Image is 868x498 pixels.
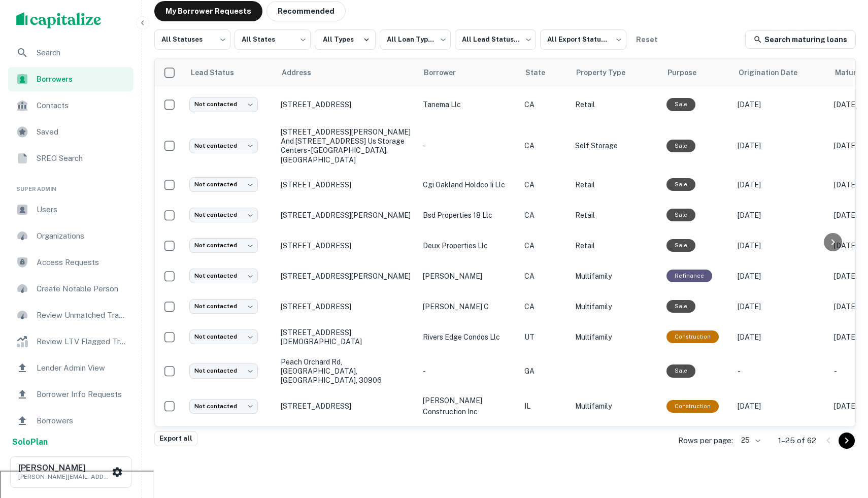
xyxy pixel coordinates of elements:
[738,331,824,343] p: [DATE]
[37,362,127,374] span: Lender Admin View
[738,179,824,190] p: [DATE]
[423,179,514,190] p: cgi oakland holdco ii llc
[8,303,133,327] a: Review Unmatched Transactions
[570,58,661,87] th: Property Type
[666,330,719,343] div: This loan purpose was for construction
[8,67,133,91] div: Borrowers
[738,301,824,312] p: [DATE]
[739,67,811,79] span: Origination Date
[189,363,258,378] div: Not contacted
[524,331,565,343] p: UT
[37,204,127,216] span: Users
[189,399,258,414] div: Not contacted
[738,240,824,251] p: [DATE]
[8,250,133,275] a: Access Requests
[738,366,824,377] p: -
[37,283,127,295] span: Create Notable Person
[524,179,565,190] p: CA
[666,239,695,252] div: Sale
[667,67,710,79] span: Purpose
[738,401,824,412] p: [DATE]
[745,30,856,49] a: Search maturing loans
[575,210,656,221] p: Retail
[281,328,413,346] p: [STREET_ADDRESS][DEMOGRAPHIC_DATA]
[524,140,565,151] p: CA
[738,210,824,221] p: [DATE]
[575,301,656,312] p: Multifamily
[8,409,133,433] a: Borrowers
[524,240,565,251] p: CA
[575,271,656,282] p: Multifamily
[575,179,656,190] p: Retail
[281,211,413,220] p: [STREET_ADDRESS][PERSON_NAME]
[666,364,695,377] div: Sale
[8,356,133,380] a: Lender Admin View
[37,415,127,427] span: Borrowers
[738,140,824,151] p: [DATE]
[37,152,127,164] span: SREO Search
[424,67,469,79] span: Borrower
[266,1,346,21] button: Recommended
[423,271,514,282] p: [PERSON_NAME]
[8,277,133,301] a: Create Notable Person
[37,230,127,242] span: Organizations
[190,67,247,79] span: Lead Status
[8,224,133,248] a: Organizations
[281,357,413,385] p: Peach Orchard Rd, [GEOGRAPHIC_DATA], [GEOGRAPHIC_DATA], 30906
[524,301,565,312] p: CA
[575,140,656,151] p: Self Storage
[281,241,413,250] p: [STREET_ADDRESS]
[8,382,133,407] a: Borrower Info Requests
[8,329,133,354] a: Review LTV Flagged Transactions
[455,26,536,53] div: All Lead Statuses
[423,395,514,417] p: [PERSON_NAME] construction inc
[666,270,712,282] div: This loan purpose was for refinancing
[10,456,131,488] button: [PERSON_NAME][PERSON_NAME][EMAIL_ADDRESS][PERSON_NAME][DOMAIN_NAME]
[817,384,868,433] div: Chat Widget
[738,99,824,110] p: [DATE]
[661,58,732,87] th: Purpose
[423,210,514,221] p: bsd properties 18 llc
[189,269,258,283] div: Not contacted
[778,435,816,447] p: 1–25 of 62
[666,178,695,191] div: Sale
[678,435,733,447] p: Rows per page:
[524,99,565,110] p: CA
[154,26,230,53] div: All Statuses
[839,433,855,449] button: Go to next page
[37,256,127,269] span: Access Requests
[8,120,133,144] a: Saved
[666,98,695,111] div: Sale
[37,99,127,112] span: Contacts
[8,173,133,197] li: Super Admin
[666,300,695,313] div: Sale
[540,26,626,53] div: All Export Statuses
[423,366,514,377] p: -
[630,29,663,50] button: Reset
[154,431,197,446] button: Export all
[281,100,413,109] p: [STREET_ADDRESS]
[524,401,565,412] p: IL
[575,99,656,110] p: Retail
[235,26,311,53] div: All States
[189,329,258,344] div: Not contacted
[189,177,258,192] div: Not contacted
[8,93,133,118] a: Contacts
[37,309,127,321] span: Review Unmatched Transactions
[8,197,133,222] a: Users
[184,58,276,87] th: Lead Status
[18,464,110,472] h6: [PERSON_NAME]
[8,41,133,65] div: Search
[37,47,127,59] span: Search
[732,58,829,87] th: Origination Date
[8,146,133,171] div: SREO Search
